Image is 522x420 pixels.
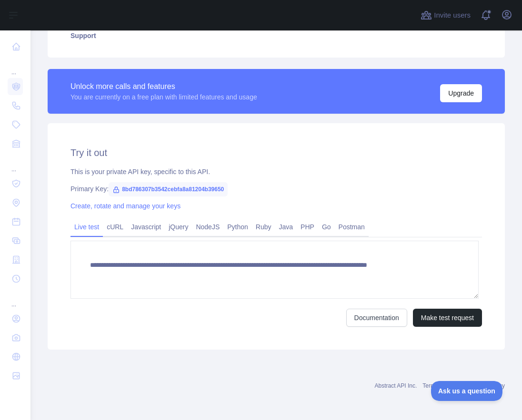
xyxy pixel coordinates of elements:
[127,219,165,234] a: Javascript
[440,84,482,102] button: Upgrade
[192,219,223,234] a: NodeJS
[70,146,482,159] h2: Try it out
[275,219,297,234] a: Java
[419,8,472,23] button: Invite users
[70,184,482,194] div: Primary Key:
[70,219,103,234] a: Live test
[8,57,23,76] div: ...
[109,182,228,196] span: 8bd786307b3542cebfa8a81204b39650
[346,309,407,327] a: Documentation
[8,289,23,308] div: ...
[70,167,482,176] div: This is your private API key, specific to this API.
[434,10,471,21] span: Invite users
[318,219,335,234] a: Go
[431,381,503,401] iframe: Toggle Customer Support
[103,219,127,234] a: cURL
[70,92,257,102] div: You are currently on a free plan with limited features and usage
[335,219,369,234] a: Postman
[70,81,257,92] div: Unlock more calls and features
[8,154,23,173] div: ...
[252,219,275,234] a: Ruby
[223,219,252,234] a: Python
[165,219,192,234] a: jQuery
[59,25,493,46] a: Support
[70,202,181,210] a: Create, rotate and manage your keys
[422,382,464,389] a: Terms of service
[375,382,417,389] a: Abstract API Inc.
[413,309,482,327] button: Make test request
[297,219,318,234] a: PHP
